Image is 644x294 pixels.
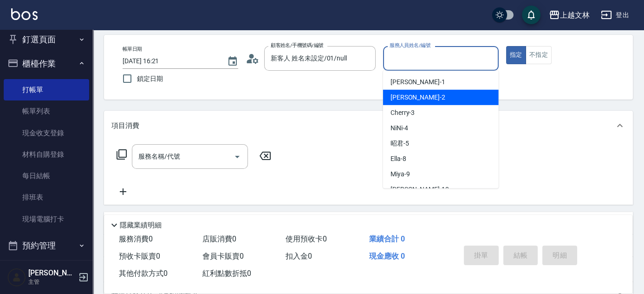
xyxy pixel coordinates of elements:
[202,252,244,261] span: 會員卡販賣 0
[545,6,593,25] button: 上越文林
[522,6,540,24] button: save
[390,154,406,164] span: Ella -8
[390,93,445,102] span: [PERSON_NAME] -2
[202,234,236,243] span: 店販消費 0
[390,108,415,118] span: Cherry -3
[111,121,139,131] p: 項目消費
[286,234,327,243] span: 使用預收卡 0
[123,53,218,69] input: YYYY/MM/DD hh:mm
[119,234,153,243] span: 服務消費 0
[230,149,245,164] button: Open
[104,212,633,234] div: 店販銷售
[4,52,89,76] button: 櫃檯作業
[28,268,76,278] h5: [PERSON_NAME]
[390,77,445,87] span: [PERSON_NAME] -1
[202,269,251,278] span: 紅利點數折抵 0
[4,100,89,122] a: 帳單列表
[4,122,89,144] a: 現金收支登錄
[506,46,526,64] button: 指定
[28,278,76,286] p: 主管
[11,8,38,20] img: Logo
[4,208,89,230] a: 現場電腦打卡
[4,234,89,258] button: 預約管理
[119,269,168,278] span: 其他付款方式 0
[390,169,410,179] span: Miya -9
[123,46,142,53] label: 帳單日期
[4,165,89,187] a: 每日結帳
[369,234,405,243] span: 業績合計 0
[137,74,163,84] span: 鎖定日期
[390,123,408,133] span: NiNi -4
[4,144,89,165] a: 材料自購登錄
[560,9,590,21] div: 上越文林
[119,252,160,261] span: 預收卡販賣 0
[597,7,633,24] button: 登出
[4,187,89,208] a: 排班表
[271,42,324,49] label: 顧客姓名/手機號碼/編號
[4,257,89,281] button: 報表及分析
[390,42,430,49] label: 服務人員姓名/編號
[221,50,244,73] button: Choose date, selected date is 2025-09-17
[104,111,633,140] div: 項目消費
[4,79,89,100] a: 打帳單
[390,185,449,194] span: [PERSON_NAME] -10
[369,252,405,261] span: 現金應收 0
[286,252,312,261] span: 扣入金 0
[390,139,409,148] span: 昭君 -5
[7,268,26,287] img: Person
[4,27,89,52] button: 釘選頁面
[120,220,162,230] p: 隱藏業績明細
[526,46,552,64] button: 不指定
